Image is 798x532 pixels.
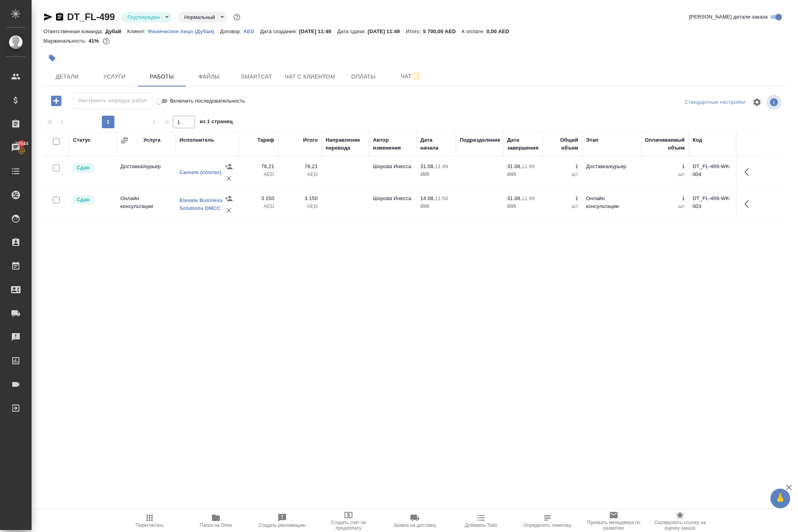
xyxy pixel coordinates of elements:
[73,136,91,144] div: Статус
[652,520,708,531] span: Скопировать ссылку на оценку заказа
[406,28,423,34] p: Итого:
[71,195,112,205] div: Менеджер проверил работу исполнителя, передает ее на следующий этап
[420,136,452,152] div: Дата начала
[200,117,233,128] span: из 1 страниц
[223,193,235,204] button: Назначить
[487,28,515,34] p: 0,00 AED
[2,138,30,157] a: 20544
[285,72,335,82] span: Чат с клиентом
[392,71,430,81] span: Чат
[55,12,64,22] button: Скопировать ссылку
[43,38,88,44] p: Маржинальность:
[747,93,766,112] span: Настроить таблицу
[243,163,274,170] p: 76,21
[136,523,164,528] span: Пересчитать
[143,72,181,82] span: Работы
[586,195,637,210] p: Онлайн консультации
[586,163,637,170] p: Доставка/курьер
[116,510,183,532] button: Пересчитать
[121,12,172,22] div: Подтвержден
[105,28,127,34] p: Дубай
[645,195,685,202] p: 1
[77,164,90,172] p: Сдан
[448,510,514,532] button: Добавить Todo
[740,163,759,182] button: Здесь прячутся важные кнопки
[48,72,86,82] span: Детали
[170,97,245,105] span: Включить последовательность
[693,136,702,144] div: Код
[420,195,435,201] p: 14.08,
[43,28,105,34] p: Ответственная команда:
[71,163,112,173] div: Менеджер проверил работу исполнителя, передает ее на следующий этап
[299,28,337,34] p: [DATE] 11:49
[462,28,487,34] p: К оплате:
[243,28,260,34] p: AED
[259,523,306,528] span: Создать рекламацию
[180,136,214,144] div: Исполнитель
[282,195,318,202] p: 3 150
[435,195,448,201] p: 11:50
[507,136,539,152] div: Дата завершения
[373,136,412,152] div: Автор изменения
[243,202,274,210] p: AED
[183,510,249,532] button: Папка на Drive
[10,140,33,148] span: 20544
[547,170,578,178] p: шт
[369,191,416,218] td: Шорова Инесса
[116,159,176,186] td: Доставка/курьер
[220,28,244,34] p: Договор:
[435,163,448,169] p: 11:49
[369,159,416,186] td: Шорова Инесса
[420,170,452,178] p: 2025
[257,136,274,144] div: Тариф
[522,195,535,201] p: 11:49
[101,36,111,46] button: 3226.21 AED;
[368,28,406,34] p: [DATE] 11:49
[43,49,61,67] button: Добавить тэг
[420,202,452,210] p: 2025
[645,170,685,178] p: шт
[770,489,790,508] button: 🙏
[282,202,318,210] p: AED
[180,197,223,211] a: Elevate Business Solutions DMCC
[320,520,377,531] span: Создать счет на предоплату
[43,12,53,22] button: Скопировать ссылку для ЯМессенджера
[232,12,242,22] button: Доп статусы указывают на важность/срочность заказа
[507,170,539,178] p: 2025
[178,12,227,22] div: Подтвержден
[127,28,148,34] p: Клиент:
[423,28,462,34] p: 5 700,00 AED
[689,159,736,186] td: DT_FL-499-WK-004
[180,169,221,175] a: Careem (courier)
[465,523,497,528] span: Добавить Todo
[200,523,232,528] span: Папка на Drive
[647,510,713,532] button: Скопировать ссылку на оценку заказа
[412,72,421,81] svg: Подписаться
[766,95,783,110] span: Посмотреть информацию
[223,172,235,184] button: Удалить
[645,136,685,152] div: Оплачиваемый объем
[243,28,260,34] a: AED
[547,136,578,152] div: Общий объем
[547,202,578,210] p: шт
[282,170,318,178] p: AED
[507,163,522,169] p: 31.08,
[282,163,318,170] p: 76,21
[190,72,228,82] span: Файлы
[148,28,220,34] a: Физическое лицо (Дубаи)
[586,136,598,144] div: Этап
[581,510,647,532] button: Призвать менеджера по развитию
[420,163,435,169] p: 31.08,
[683,96,747,109] div: split button
[507,202,539,210] p: 2025
[514,510,581,532] button: Определить тематику
[382,510,448,532] button: Заявка на доставку
[645,163,685,170] p: 1
[45,93,67,109] button: Добавить работу
[223,161,235,172] button: Назначить
[460,136,500,144] div: Подразделение
[740,195,759,214] button: Здесь прячутся важные кнопки
[77,196,90,204] p: Сдан
[223,204,235,216] button: Удалить
[393,523,436,528] span: Заявка на доставку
